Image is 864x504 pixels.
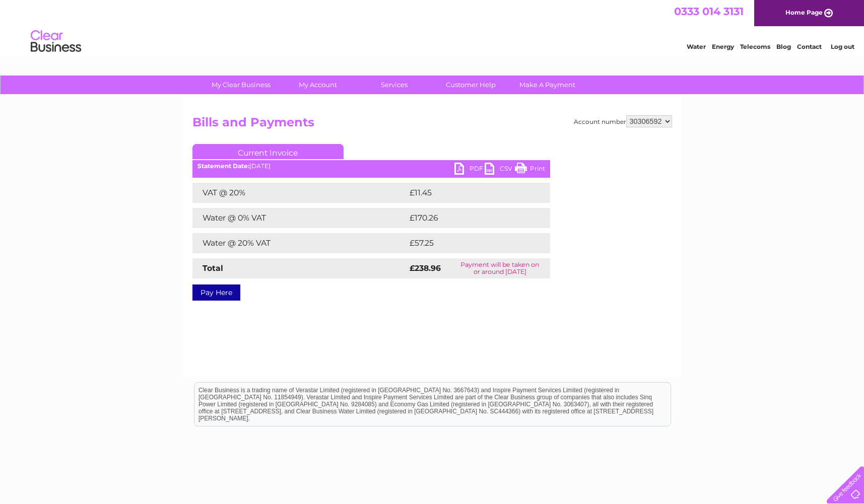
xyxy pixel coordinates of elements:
div: Account number [574,115,672,127]
div: Clear Business is a trading name of Verastar Limited (registered in [GEOGRAPHIC_DATA] No. 3667643... [194,6,671,49]
td: £170.26 [407,208,531,228]
h2: Bills and Payments [192,115,672,134]
a: Log out [831,43,854,50]
a: Telecoms [740,43,770,50]
a: Print [515,163,545,177]
img: logo.png [30,26,82,57]
div: [DATE] [192,163,550,170]
td: Water @ 0% VAT [192,208,407,228]
b: Statement Date: [197,162,249,170]
a: Services [353,76,436,94]
td: Payment will be taken on or around [DATE] [450,258,550,278]
a: Current Invoice [192,144,344,159]
a: 0333 014 3131 [674,5,744,18]
a: My Clear Business [200,76,283,94]
td: VAT @ 20% [192,183,407,203]
td: £11.45 [407,183,528,203]
a: PDF [454,163,485,177]
a: Blog [776,43,791,50]
strong: Total [203,263,223,273]
a: Energy [712,43,734,50]
a: My Account [276,76,359,94]
td: Water @ 20% VAT [192,233,407,253]
a: Contact [797,43,822,50]
a: Water [687,43,706,50]
strong: £238.96 [410,263,441,273]
a: Customer Help [429,76,512,94]
td: £57.25 [407,233,529,253]
a: CSV [485,163,515,177]
a: Make A Payment [506,76,589,94]
a: Pay Here [192,284,240,301]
